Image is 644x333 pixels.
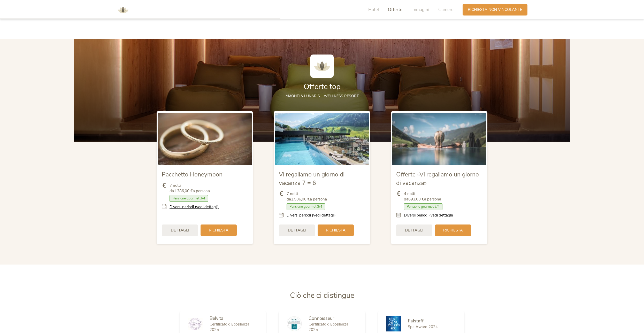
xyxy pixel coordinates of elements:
span: Dettagli [405,228,423,233]
span: Richiesta [209,228,228,233]
img: Falstaff [386,316,401,331]
a: Diversi periodi (vedi dettagli) [170,204,219,210]
span: Pensione gourmet 3/4 [170,195,208,202]
img: AMONTI & LUNARIS Wellnessresort [310,55,334,78]
span: Pensione gourmet 3/4 [404,203,442,210]
img: Connoisseur [287,316,302,331]
img: Offerte «Vi regaliamo un giorno di vacanza» [392,113,486,165]
span: 7 notti da a persona [170,183,210,194]
span: Camere [438,7,454,13]
span: Spa Award 2024 [408,324,438,329]
span: Richiesta non vincolante [468,7,522,12]
span: Dettagli [171,228,189,233]
b: 1.386,00 € [174,188,193,193]
span: Offerte «Vi regaliamo un giorno di vacanza» [396,171,479,187]
img: Vi regaliamo un giorno di vacanza 7 = 6 [275,113,369,165]
a: AMONTI & LUNARIS Wellnessresort [115,8,131,11]
span: Belvita [210,315,224,321]
span: Hotel [368,7,379,13]
span: Certificato d’Eccellenza 2025 [309,322,348,332]
img: Pacchetto Honeymoon [158,113,252,165]
span: Offerte [388,7,402,13]
b: 693,00 € [408,197,424,202]
b: 1.506,00 € [291,197,310,202]
span: Certificato d’Eccellenza 2025 [210,322,249,332]
span: Dettagli [288,228,306,233]
span: 4 notti da a persona [404,191,441,202]
span: Vi regaliamo un giorno di vacanza 7 = 6 [279,171,344,187]
span: Richiesta [326,228,346,233]
span: Richiesta [443,228,463,233]
span: Connoisseur [309,315,334,321]
span: Pensione gourmet 3/4 [287,203,325,210]
span: Pacchetto Honeymoon [162,171,223,179]
img: AMONTI & LUNARIS Wellnessresort [115,2,131,18]
a: Diversi periodi (vedi dettagli) [287,213,336,218]
span: Offerte top [304,82,341,92]
span: Falstaff [408,318,424,324]
img: Belvita [188,318,203,330]
span: Ciò che ci distingue [290,290,354,300]
span: Immagini [411,7,429,13]
span: 7 notti da a persona [287,191,327,202]
span: AMONTI & LUNARIS – wellness resort [286,94,359,98]
a: Diversi periodi (vedi dettagli) [404,213,453,218]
